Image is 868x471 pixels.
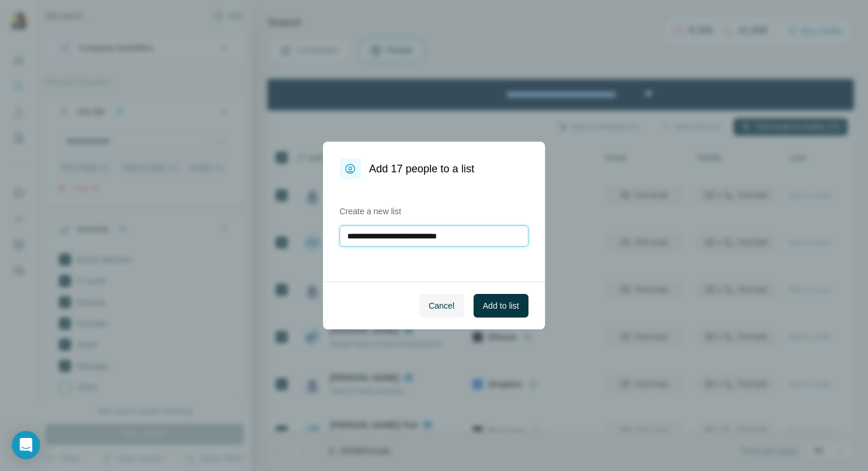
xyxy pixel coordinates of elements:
label: Create a new list [340,205,528,217]
button: Add to list [474,294,528,318]
button: Cancel [419,294,464,318]
span: Cancel [429,300,455,312]
span: Add to list [483,300,519,312]
div: Upgrade plan for full access to Surfe [210,2,377,28]
div: Open Intercom Messenger [12,431,40,459]
h1: Add 17 people to a list [369,161,474,177]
